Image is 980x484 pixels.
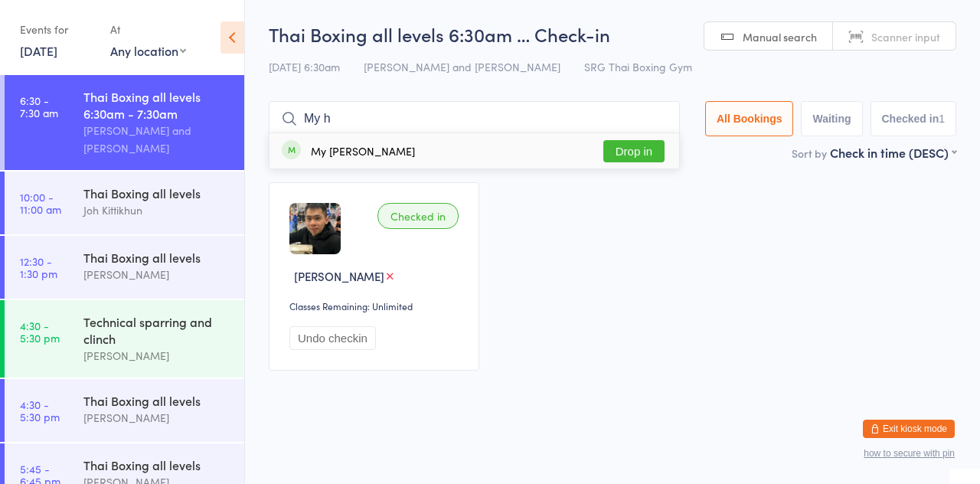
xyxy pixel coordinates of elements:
[863,420,955,438] button: Exit kiosk mode
[705,101,794,136] button: All Bookings
[20,398,60,423] time: 4:30 - 5:30 pm
[20,255,57,280] time: 12:30 - 1:30 pm
[5,172,244,234] a: 10:00 -11:00 amThai Boxing all levelsJoh Kittikhun
[110,42,186,59] div: Any location
[289,326,376,350] button: Undo checkin
[269,101,680,136] input: Search
[20,94,58,119] time: 6:30 - 7:30 am
[294,268,384,284] span: [PERSON_NAME]
[83,201,231,219] div: Joh Kittikhun
[83,392,231,409] div: Thai Boxing all levels
[5,300,244,378] a: 4:30 -5:30 pmTechnical sparring and clinch[PERSON_NAME]
[792,146,827,161] label: Sort by
[289,203,341,254] img: image1719479951.png
[83,249,231,266] div: Thai Boxing all levels
[871,29,940,44] span: Scanner input
[83,185,231,201] div: Thai Boxing all levels
[269,59,340,74] span: [DATE] 6:30am
[871,101,957,136] button: Checked in1
[939,113,945,125] div: 1
[289,299,463,312] div: Classes Remaining: Unlimited
[584,59,692,74] span: SRG Thai Boxing Gym
[20,42,57,59] a: [DATE]
[83,409,231,427] div: [PERSON_NAME]
[801,101,862,136] button: Waiting
[311,145,415,157] div: My [PERSON_NAME]
[83,88,231,122] div: Thai Boxing all levels 6:30am - 7:30am
[269,21,956,47] h2: Thai Boxing all levels 6:30am … Check-in
[83,347,231,365] div: [PERSON_NAME]
[20,191,61,215] time: 10:00 - 11:00 am
[5,379,244,442] a: 4:30 -5:30 pmThai Boxing all levels[PERSON_NAME]
[83,313,231,347] div: Technical sparring and clinch
[830,144,956,161] div: Check in time (DESC)
[110,17,186,42] div: At
[83,456,231,473] div: Thai Boxing all levels
[83,122,231,157] div: [PERSON_NAME] and [PERSON_NAME]
[603,140,665,162] button: Drop in
[743,29,817,44] span: Manual search
[20,17,95,42] div: Events for
[364,59,560,74] span: [PERSON_NAME] and [PERSON_NAME]
[5,236,244,299] a: 12:30 -1:30 pmThai Boxing all levels[PERSON_NAME]
[377,203,459,229] div: Checked in
[5,75,244,170] a: 6:30 -7:30 amThai Boxing all levels 6:30am - 7:30am[PERSON_NAME] and [PERSON_NAME]
[864,448,955,459] button: how to secure with pin
[20,319,60,344] time: 4:30 - 5:30 pm
[83,266,231,283] div: [PERSON_NAME]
